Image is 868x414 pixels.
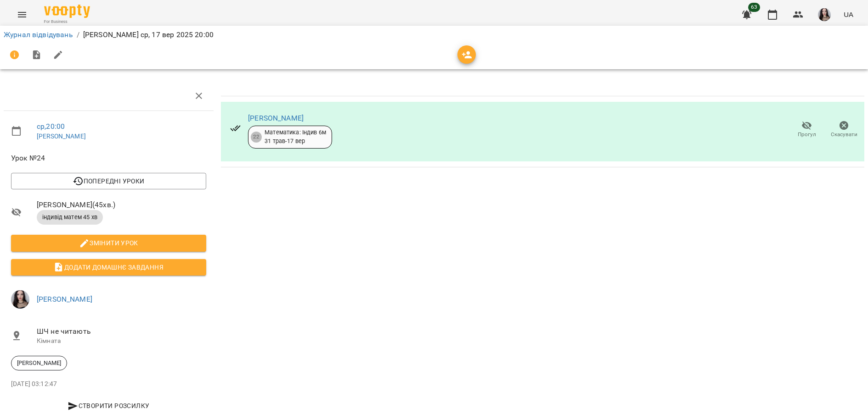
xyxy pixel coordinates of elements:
button: Прогул [788,117,825,143]
span: індивід матем 45 хв [37,213,103,221]
span: [PERSON_NAME] [11,359,67,367]
div: 22 [251,132,262,143]
div: Математика: Індив 6м 31 трав - 17 вер [265,128,326,145]
nav: breadcrumb [4,29,864,40]
span: Створити розсилку [15,400,203,411]
a: [PERSON_NAME] [37,295,92,304]
a: [PERSON_NAME] [248,114,304,122]
li: / [77,29,79,40]
span: UA [844,10,853,19]
button: Змінити урок [11,235,206,251]
span: Прогул [798,131,816,138]
button: Попередні уроки [11,173,206,189]
span: Попередні уроки [18,176,199,187]
div: [PERSON_NAME] [11,356,67,370]
a: [PERSON_NAME] [37,132,86,140]
span: Урок №24 [11,153,206,164]
button: Скасувати [825,117,862,143]
span: Додати домашнє завдання [18,262,199,273]
span: Скасувати [831,131,857,138]
span: Змінити урок [18,237,199,248]
button: Створити розсилку [11,397,206,414]
span: [PERSON_NAME] ( 45 хв. ) [37,199,206,210]
p: [PERSON_NAME] ср, 17 вер 2025 20:00 [83,29,214,40]
span: 63 [748,3,760,12]
img: Voopty Logo [44,5,90,18]
button: UA [840,6,857,23]
button: Додати домашнє завдання [11,259,206,276]
img: 23d2127efeede578f11da5c146792859.jpg [11,290,29,309]
p: [DATE] 03:12:47 [11,380,206,389]
button: Menu [11,4,33,26]
img: 23d2127efeede578f11da5c146792859.jpg [818,8,831,21]
span: For Business [44,19,90,25]
a: Журнал відвідувань [4,30,73,39]
a: ср , 20:00 [37,122,65,131]
p: Кімната [37,337,206,346]
span: ШЧ не читають [37,326,206,337]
